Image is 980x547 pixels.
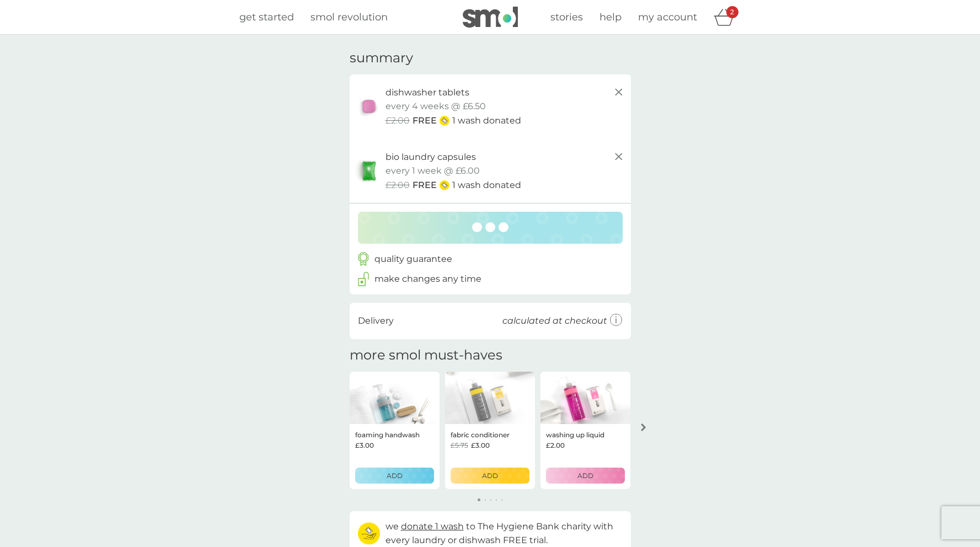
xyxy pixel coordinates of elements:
[463,7,518,28] img: smol
[451,440,468,451] span: £5.75
[385,99,486,114] p: every 4 weeks @ £6.50
[599,9,622,25] a: help
[350,50,413,66] h3: summary
[638,9,697,25] a: my account
[385,178,410,192] span: £2.00
[355,468,434,484] button: ADD
[451,468,529,484] button: ADD
[413,114,437,128] span: FREE
[502,314,607,328] p: calculated at checkout
[355,430,420,440] p: foaming handwash
[714,6,741,28] div: basket
[310,9,388,25] a: smol revolution
[550,11,583,23] span: stories
[413,178,437,192] span: FREE
[350,347,502,363] h2: more smol must-haves
[387,470,403,481] p: ADD
[451,430,510,440] p: fabric conditioner
[546,468,625,484] button: ADD
[546,440,565,451] span: £2.00
[471,440,490,451] span: £3.00
[374,252,452,266] p: quality guarantee
[239,11,294,23] span: get started
[546,430,604,440] p: washing up liquid
[385,114,410,128] span: £2.00
[355,440,374,451] span: £3.00
[482,470,498,481] p: ADD
[452,114,521,128] p: 1 wash donated
[385,85,469,100] p: dishwasher tablets
[638,11,697,23] span: my account
[550,9,583,25] a: stories
[239,9,294,25] a: get started
[577,470,593,481] p: ADD
[385,150,476,164] p: bio laundry capsules
[385,164,480,178] p: every 1 week @ £6.00
[401,521,464,532] span: donate 1 wash
[310,11,388,23] span: smol revolution
[452,178,521,192] p: 1 wash donated
[599,11,622,23] span: help
[358,314,394,328] p: Delivery
[374,272,481,286] p: make changes any time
